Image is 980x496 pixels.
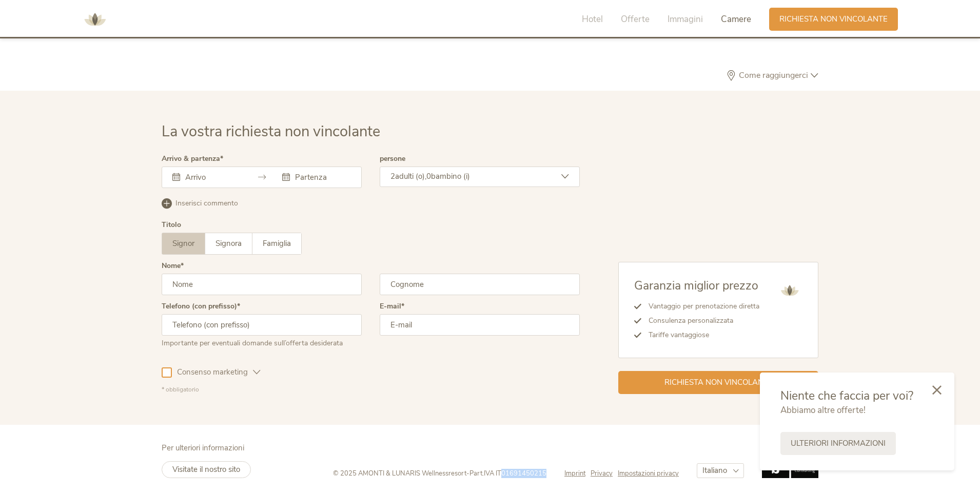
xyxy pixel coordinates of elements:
label: Arrivo & partenza [162,155,223,162]
label: E-mail [380,303,404,310]
span: Abbiamo altre offerte! [780,404,866,416]
input: Nome [162,274,362,295]
span: - [466,469,469,478]
span: Signor [172,238,194,249]
span: Come raggiungerci [736,71,811,79]
img: AMONTI & LUNARIS Wellnessresort [777,278,802,303]
span: 0 [426,171,431,181]
label: Nome [162,262,184,270]
span: Famiglia [263,238,291,249]
img: AMONTI & LUNARIS Wellnessresort [80,4,110,35]
span: Part.IVA IT01691450215 [469,469,546,478]
a: Visitate il nostro sito [162,461,251,478]
a: Imprint [564,469,591,478]
span: Hotel [582,13,603,25]
span: Privacy [591,469,613,478]
label: Telefono (con prefisso) [162,303,240,310]
a: Ulteriori informazioni [780,432,896,455]
span: Signora [215,238,242,249]
input: Telefono (con prefisso) [162,314,362,336]
span: bambino (i) [431,171,470,181]
span: Richiesta non vincolante [664,377,773,388]
li: Vantaggio per prenotazione diretta [641,299,759,314]
div: Importante per eventuali domande sull’offerta desiderata [162,336,362,348]
input: Arrivo [183,172,241,182]
div: * obbligatorio [162,385,580,394]
label: persone [380,155,405,162]
span: Niente che faccia per voi? [780,388,913,404]
span: 2 [390,171,395,181]
input: Partenza [292,172,351,182]
span: Immagini [668,13,703,25]
li: Tariffe vantaggiose [641,328,759,342]
span: Per ulteriori informazioni [162,443,244,453]
span: Consenso marketing [172,367,253,378]
li: Consulenza personalizzata [641,314,759,328]
a: Privacy [591,469,618,478]
span: La vostra richiesta non vincolante [162,121,380,141]
a: Impostazioni privacy [618,469,679,478]
span: Garanzia miglior prezzo [634,278,758,294]
input: Cognome [380,274,580,295]
span: Camere [721,13,751,25]
span: Imprint [564,469,585,478]
span: Visitate il nostro sito [172,464,240,474]
a: AMONTI & LUNARIS Wellnessresort [80,15,110,23]
span: Inserisci commento [175,198,238,209]
input: E-mail [380,314,580,336]
div: Titolo [162,221,181,229]
span: Offerte [621,13,650,25]
span: © 2025 AMONTI & LUNARIS Wellnessresort [333,469,466,478]
span: Ulteriori informazioni [791,438,886,449]
span: Richiesta non vincolante [779,14,888,25]
span: adulti (o), [395,171,426,181]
